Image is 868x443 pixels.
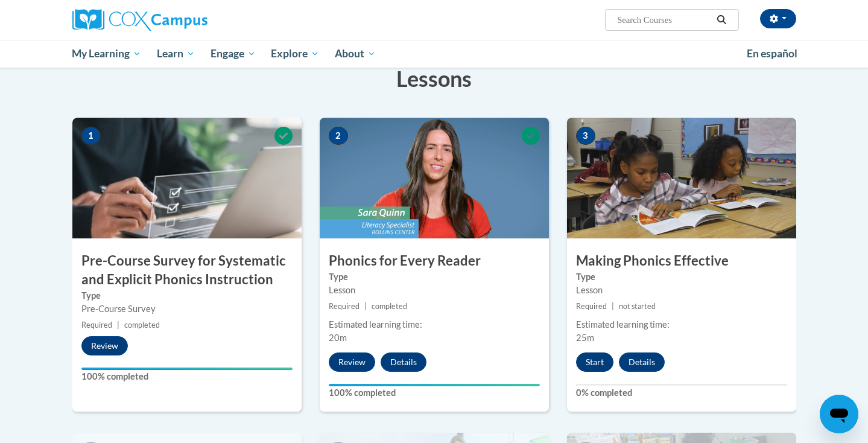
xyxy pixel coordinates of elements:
div: Estimated learning time: [576,318,787,331]
span: completed [124,320,160,330]
span: Required [576,302,607,311]
div: Your progress [81,368,293,370]
span: 3 [576,127,595,145]
label: 0% completed [576,386,787,400]
div: Pre-Course Survey [81,302,293,316]
h3: Phonics for Every Reader [320,252,549,270]
div: Lesson [329,284,540,297]
img: Cox Campus [72,9,207,31]
span: | [117,320,119,330]
span: About [335,46,376,61]
button: Details [381,352,426,372]
span: 2 [329,127,348,145]
span: | [612,302,614,311]
a: About [327,40,384,68]
button: Details [619,352,665,372]
h3: Making Phonics Effective [567,252,796,270]
span: 20m [329,333,347,343]
a: Cox Campus [72,9,302,31]
span: My Learning [72,46,141,61]
input: Search Courses [616,13,712,27]
button: Start [576,352,613,372]
span: En español [747,47,797,60]
label: Type [81,289,293,302]
span: 1 [81,127,101,145]
button: Review [329,352,375,372]
img: Course Image [567,118,796,238]
img: Course Image [320,118,549,238]
label: 100% completed [81,370,293,383]
button: Review [81,336,128,355]
span: Required [81,320,112,330]
div: Estimated learning time: [329,318,540,331]
button: Account Settings [760,9,796,28]
span: | [364,302,367,311]
iframe: Button to launch messaging window [820,395,858,433]
label: Type [329,270,540,284]
span: Required [329,302,360,311]
span: 25m [576,333,594,343]
label: 100% completed [329,386,540,400]
div: Lesson [576,284,787,297]
span: Explore [271,46,319,61]
label: Type [576,270,787,284]
div: Your progress [329,384,540,386]
h3: Lessons [72,63,796,94]
span: completed [372,302,407,311]
a: En español [739,41,805,66]
h3: Pre-Course Survey for Systematic and Explicit Phonics Instruction [72,252,302,289]
span: Learn [157,46,195,61]
a: My Learning [65,40,150,68]
a: Engage [203,40,264,68]
span: Engage [211,46,256,61]
a: Learn [149,40,203,68]
span: not started [619,302,656,311]
button: Search [712,13,730,27]
a: Explore [263,40,327,68]
img: Course Image [72,118,302,238]
div: Main menu [54,40,814,68]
